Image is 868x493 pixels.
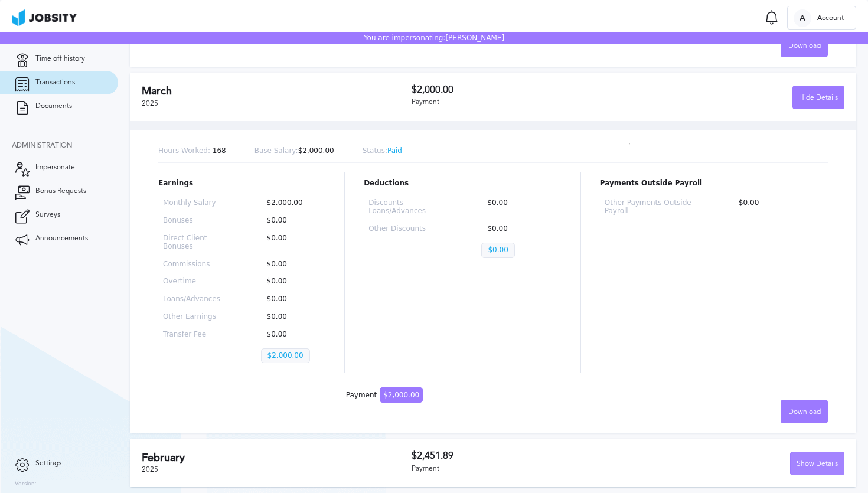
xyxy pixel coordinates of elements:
p: $0.00 [261,260,321,269]
div: Hide Details [793,86,844,110]
span: Transactions [35,79,75,87]
h3: $2,000.00 [412,84,628,95]
p: Commissions [163,260,223,269]
h2: March [142,85,412,97]
span: Download [788,408,821,416]
p: 168 [158,147,226,155]
span: $2,000.00 [380,387,423,403]
span: 2025 [142,99,158,107]
span: Documents [35,102,72,110]
p: $0.00 [481,199,556,216]
button: Show Details [790,452,844,475]
p: $0.00 [481,225,556,233]
p: $0.00 [261,217,321,225]
p: $0.00 [261,234,321,251]
p: $0.00 [261,313,321,321]
p: Payments Outside Payroll [600,179,828,188]
div: Payment [412,98,628,106]
p: Deductions [364,179,562,188]
button: Download [781,34,828,57]
p: Bonuses [163,217,223,225]
div: A [794,9,811,27]
p: Loans/Advances [163,295,223,303]
p: Overtime [163,277,223,286]
p: $2,000.00 [261,348,310,364]
p: Other Payments Outside Payroll [605,199,695,216]
span: Status: [363,146,387,155]
h3: $2,451.89 [412,450,628,461]
span: Time off history [35,55,85,63]
span: Impersonate [35,164,75,172]
span: Account [811,14,850,22]
p: $0.00 [733,199,823,216]
div: Payment [346,391,423,400]
p: Transfer Fee [163,331,223,339]
p: $0.00 [261,277,321,286]
p: Other Earnings [163,313,223,321]
p: Discounts Loans/Advances [368,199,443,216]
p: Earnings [158,179,325,188]
span: Settings [35,459,61,468]
button: AAccount [787,6,856,30]
div: Payment [412,465,628,473]
img: ab4bad089aa723f57921c736e9817d99.png [12,9,77,26]
div: Show Details [791,452,844,476]
div: Administration [12,142,118,150]
span: Surveys [35,211,60,219]
label: Version: [15,481,37,488]
p: Direct Client Bonuses [163,234,223,251]
p: $0.00 [481,243,514,258]
span: Announcements [35,234,88,243]
span: Bonus Requests [35,187,86,195]
p: Monthly Salary [163,199,223,207]
p: Other Discounts [368,225,443,233]
span: Base Salary: [254,146,298,155]
span: 2025 [142,465,158,474]
span: Hours Worked: [158,146,210,155]
p: $0.00 [261,331,321,339]
p: $2,000.00 [254,147,334,155]
p: $2,000.00 [261,199,321,207]
button: Hide Details [792,86,844,109]
span: Download [788,42,821,50]
h2: February [142,452,412,464]
p: $0.00 [261,295,321,303]
button: Download [781,400,828,423]
p: Paid [363,147,402,155]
